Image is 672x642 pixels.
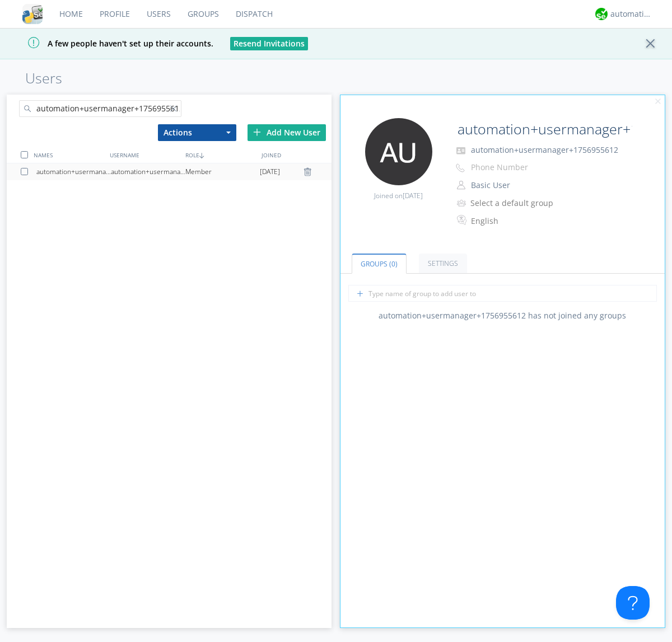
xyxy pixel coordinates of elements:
[7,163,332,180] a: automation+usermanager+1756955612automation+usermanager+1756955612Member[DATE]
[22,4,43,24] img: cddb5a64eb264b2086981ab96f4c1ba7
[374,191,423,200] span: Joined on
[158,124,236,141] button: Actions
[457,195,468,210] img: icon-alert-users-thin-outline.svg
[31,147,106,163] div: NAMES
[107,147,183,163] div: USERNAME
[403,191,423,200] span: [DATE]
[616,586,650,620] iframe: Toggle Customer Support
[260,163,280,180] span: [DATE]
[471,215,564,227] div: English
[183,147,258,163] div: ROLE
[470,198,564,209] div: Select a default group
[419,254,467,273] a: Settings
[457,181,465,190] img: person-outline.svg
[610,8,652,20] div: automation+atlas
[253,128,261,136] img: plus.svg
[348,285,657,302] input: Type name of group to add user to
[36,163,111,180] div: automation+usermanager+1756955612
[595,8,608,20] img: d2d01cd9b4174d08988066c6d424eccd
[453,118,634,140] input: Name
[259,147,334,163] div: JOINED
[340,310,665,321] div: automation+usermanager+1756955612 has not joined any groups
[19,100,181,117] input: Search users
[365,118,432,185] img: 373638.png
[185,163,260,180] div: Member
[230,37,308,50] button: Resend Invitations
[654,98,662,106] img: cancel.svg
[111,163,185,180] div: automation+usermanager+1756955612
[8,38,213,49] span: A few people haven't set up their accounts.
[471,144,618,155] span: automation+usermanager+1756955612
[456,163,465,172] img: phone-outline.svg
[248,124,326,141] div: Add New User
[352,254,407,274] a: Groups (0)
[467,177,579,193] button: Basic User
[457,213,468,227] img: In groups with Translation enabled, this user's messages will be automatically translated to and ...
